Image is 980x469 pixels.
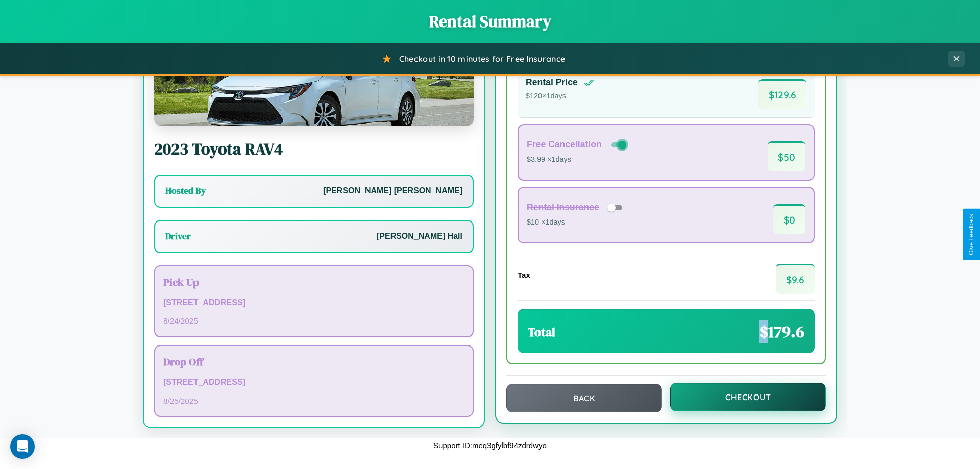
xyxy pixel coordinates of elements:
[527,153,628,166] p: $3.99 × 1 days
[968,214,975,255] div: Give Feedback
[527,139,602,150] h4: Free Cancellation
[10,434,35,459] div: Open Intercom Messenger
[528,324,555,340] h3: Total
[518,270,530,279] h4: Tax
[670,383,826,411] button: Checkout
[165,185,206,197] h3: Hosted By
[399,54,565,64] span: Checkout in 10 minutes for Free Insurance
[758,79,806,109] span: $ 129.6
[527,202,599,213] h4: Rental Insurance
[10,10,970,33] h1: Rental Summary
[768,141,805,171] span: $ 50
[163,394,464,408] p: 8 / 25 / 2025
[773,204,805,234] span: $ 0
[527,216,626,229] p: $10 × 1 days
[526,77,578,88] h4: Rental Price
[377,229,462,244] p: [PERSON_NAME] Hall
[776,264,815,294] span: $ 9.6
[154,138,474,160] h2: 2023 Toyota RAV4
[526,90,594,103] p: $ 120 × 1 days
[759,320,804,343] span: $ 179.6
[163,295,464,310] p: [STREET_ADDRESS]
[163,314,464,328] p: 8 / 24 / 2025
[163,275,464,289] h3: Pick Up
[433,438,547,452] p: Support ID: meq3gfylbf94zdrdwyo
[323,184,462,199] p: [PERSON_NAME] [PERSON_NAME]
[163,375,464,390] p: [STREET_ADDRESS]
[165,230,191,242] h3: Driver
[163,354,464,369] h3: Drop Off
[506,384,662,412] button: Back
